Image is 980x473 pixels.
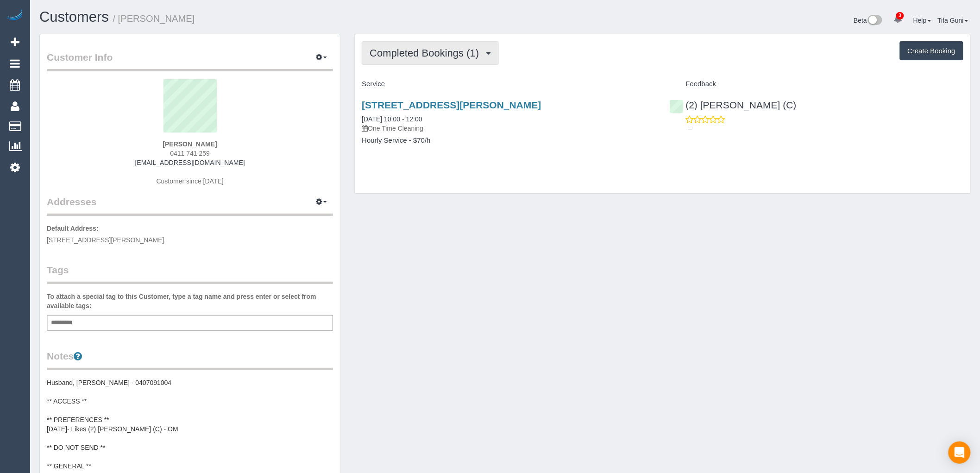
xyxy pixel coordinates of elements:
[135,159,245,166] a: [EMAIL_ADDRESS][DOMAIN_NAME]
[47,236,164,244] span: [STREET_ADDRESS][PERSON_NAME]
[896,12,904,19] span: 3
[6,9,24,22] img: Automaid Logo
[867,15,882,27] img: New interface
[362,41,499,65] button: Completed Bookings (1)
[47,263,333,284] legend: Tags
[900,41,963,61] button: Create Booking
[47,292,333,310] label: To attach a special tag to this Customer, type a tag name and press enter or select from availabl...
[670,80,963,88] h4: Feedback
[157,177,224,185] span: Customer since [DATE]
[47,50,333,71] legend: Customer Info
[670,100,797,110] a: (2) [PERSON_NAME] (C)
[362,115,422,123] a: [DATE] 10:00 - 12:00
[47,224,99,233] label: Default Address:
[39,9,109,25] a: Customers
[163,140,217,148] strong: [PERSON_NAME]
[913,17,931,24] a: Help
[362,100,541,110] a: [STREET_ADDRESS][PERSON_NAME]
[949,441,971,464] div: Open Intercom Messenger
[854,17,882,24] a: Beta
[362,137,655,145] h4: Hourly Service - $70/h
[686,124,963,133] p: ---
[362,124,655,133] p: One Time Cleaning
[889,9,907,30] a: 3
[47,349,333,370] legend: Notes
[938,17,968,24] a: Tifa Guni
[370,47,484,59] span: Completed Bookings (1)
[113,13,195,24] small: / [PERSON_NAME]
[170,150,210,157] span: 0411 741 259
[362,80,655,88] h4: Service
